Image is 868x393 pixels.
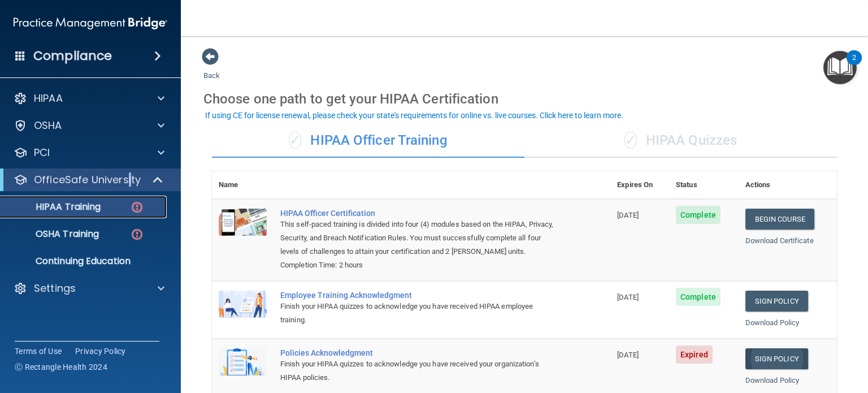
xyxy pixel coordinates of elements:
[15,346,62,357] a: Terms of Use
[34,173,141,187] p: OfficeSafe University
[610,171,669,199] th: Expires On
[33,48,112,64] h4: Compliance
[34,119,62,132] p: OSHA
[34,282,76,295] p: Settings
[14,146,164,159] a: PCI
[745,376,800,385] a: Download Policy
[14,92,164,105] a: HIPAA
[280,357,554,385] div: Finish your HIPAA quizzes to acknowledge you have received your organization’s HIPAA policies.
[745,291,808,312] a: Sign Policy
[280,258,554,272] div: Completion Time: 2 hours
[280,218,554,258] div: This self-paced training is divided into four (4) modules based on the HIPAA, Privacy, Security, ...
[212,124,524,158] div: HIPAA Officer Training
[280,348,554,357] div: Policies Acknowledgment
[673,313,854,358] iframe: Drift Widget Chat Controller
[280,300,554,327] div: Finish your HIPAA quizzes to acknowledge you have received HIPAA employee training.
[739,171,837,199] th: Actions
[624,132,637,149] span: ✓
[203,83,845,115] div: Choose one path to get your HIPAA Certification
[203,58,220,80] a: Back
[280,291,554,300] div: Employee Training Acknowledgment
[524,124,837,158] div: HIPAA Quizzes
[852,58,856,72] div: 2
[34,92,63,105] p: HIPAA
[7,256,162,267] p: Continuing Education
[745,209,814,230] a: Begin Course
[75,346,126,357] a: Privacy Policy
[14,282,164,295] a: Settings
[617,211,639,219] span: [DATE]
[14,119,164,132] a: OSHA
[280,209,554,218] a: HIPAA Officer Certification
[669,171,739,199] th: Status
[745,236,814,245] a: Download Certificate
[823,51,857,84] button: Open Resource Center, 2 new notifications
[676,206,721,224] span: Complete
[34,146,50,159] p: PCI
[130,227,144,241] img: danger-circle.6113f641.png
[130,200,144,214] img: danger-circle.6113f641.png
[745,348,808,369] a: Sign Policy
[617,293,639,301] span: [DATE]
[676,288,721,306] span: Complete
[14,173,164,187] a: OfficeSafe University
[203,110,625,121] button: If using CE for license renewal, please check your state's requirements for online vs. live cours...
[205,111,623,119] div: If using CE for license renewal, please check your state's requirements for online vs. live cours...
[289,132,301,149] span: ✓
[617,351,639,359] span: [DATE]
[212,171,274,199] th: Name
[7,201,101,213] p: HIPAA Training
[14,12,167,34] img: PMB logo
[7,228,99,240] p: OSHA Training
[15,361,107,373] span: Ⓒ Rectangle Health 2024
